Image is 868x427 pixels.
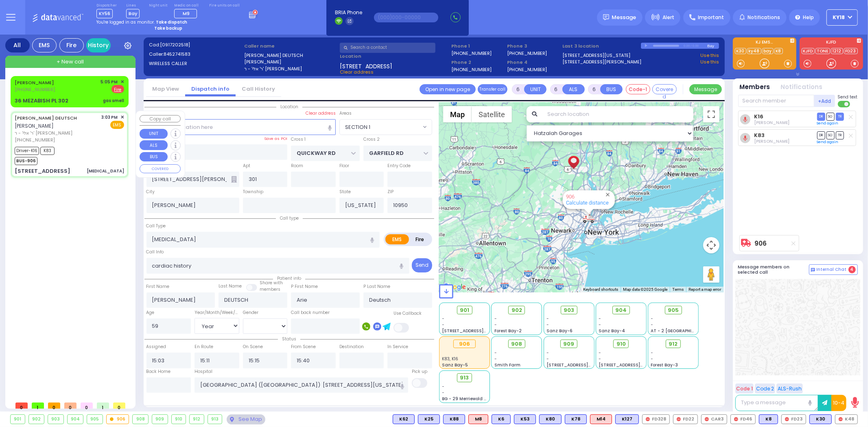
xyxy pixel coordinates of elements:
span: - [651,322,654,328]
div: K127 [615,414,639,424]
a: Use this [700,59,719,65]
img: red-radio-icon.svg [646,417,650,421]
span: M9 [183,10,190,17]
div: K8 [759,414,778,424]
div: 905 [87,415,103,424]
div: 903 [48,415,63,424]
span: KY56 [96,9,113,18]
label: KJFD [800,40,863,46]
span: - [442,322,445,328]
div: K80 [539,414,562,424]
label: Caller: [149,51,242,58]
button: Show street map [443,106,472,122]
img: Logo [32,12,86,22]
span: + New call [57,58,84,66]
button: UNIT [140,129,168,139]
span: 904 [615,306,627,314]
label: Fire [409,234,431,244]
a: 906 [755,240,767,246]
span: - [442,316,445,322]
a: Send again [817,139,839,144]
img: red-radio-icon.svg [705,417,709,421]
div: K48 [835,414,858,424]
label: Fire units on call [209,3,240,8]
label: Dispatcher [96,3,117,8]
label: Hospital [195,368,212,375]
label: Caller name [244,43,337,50]
a: KJFD [802,48,815,54]
strong: Take dispatch [156,19,187,25]
button: BUS [140,152,168,162]
div: M8 [468,414,488,424]
span: KY18 [833,14,845,21]
img: Google [441,282,468,292]
input: Search hospital [195,377,408,393]
label: Save as POI [264,136,287,142]
label: Pick up [412,368,427,375]
button: Members [740,83,770,92]
label: [PHONE_NUMBER] [451,50,492,56]
span: Phone 2 [451,59,504,66]
label: Age [146,309,155,316]
span: [PERSON_NAME] [15,122,54,129]
div: ALS KJ [468,414,488,424]
span: Message [612,13,636,22]
span: SO [826,131,835,139]
span: 1 [32,403,44,409]
button: UNIT [524,84,547,94]
img: comment-alt.png [811,268,815,272]
div: BLS [615,414,639,424]
div: BLS [443,414,465,424]
span: - [599,322,601,328]
label: Floor [339,163,349,169]
div: 901 [11,415,25,424]
label: Clear address [306,110,336,117]
div: 909 [152,415,168,424]
a: Dispatch info [185,85,236,93]
u: Fire [114,87,122,93]
div: BLS [759,414,778,424]
span: 903 [564,306,574,314]
label: ר' אלי' - ר' [PERSON_NAME] [244,65,337,72]
span: Forest Bay-2 [494,328,522,334]
img: red-radio-icon.svg [734,417,738,421]
a: Send again [817,121,839,126]
span: - [494,350,497,356]
div: K30 [809,414,832,424]
button: Close [604,191,612,198]
label: WIRELESS CALLER [149,60,242,67]
span: - [651,356,654,362]
span: DR [817,113,825,120]
span: BUS-906 [15,157,37,165]
span: 909 [564,340,575,348]
div: FD328 [642,414,670,424]
div: 908 [133,415,148,424]
label: EMS [385,234,409,244]
span: 0 [81,403,93,409]
span: Notifications [748,14,780,21]
button: Internal Chat 4 [809,264,858,275]
span: Call type [276,215,303,221]
span: - [494,316,497,322]
span: 0 [48,403,60,409]
span: Phone 1 [451,43,504,50]
span: 902 [512,306,522,314]
a: History [86,38,111,52]
div: BLS [514,414,536,424]
label: Areas [339,110,352,117]
span: [PHONE_NUMBER] [15,86,55,93]
span: Sanz Bay-5 [442,362,468,368]
a: Open in new page [420,84,476,94]
span: [0917202518] [160,41,190,48]
div: 906 [453,340,476,349]
span: Other building occupants [231,176,237,183]
label: Room [291,163,303,169]
a: Open this area in Google Maps (opens a new window) [441,282,468,292]
a: [STREET_ADDRESS][US_STATE] [563,52,631,59]
span: Sanz Bay-6 [547,328,573,334]
a: [PERSON_NAME] [15,79,54,86]
span: EMS [110,121,124,129]
span: Forest Bay-3 [651,362,678,368]
div: FD23 [781,414,806,424]
a: [STREET_ADDRESS][PERSON_NAME] [563,59,642,65]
